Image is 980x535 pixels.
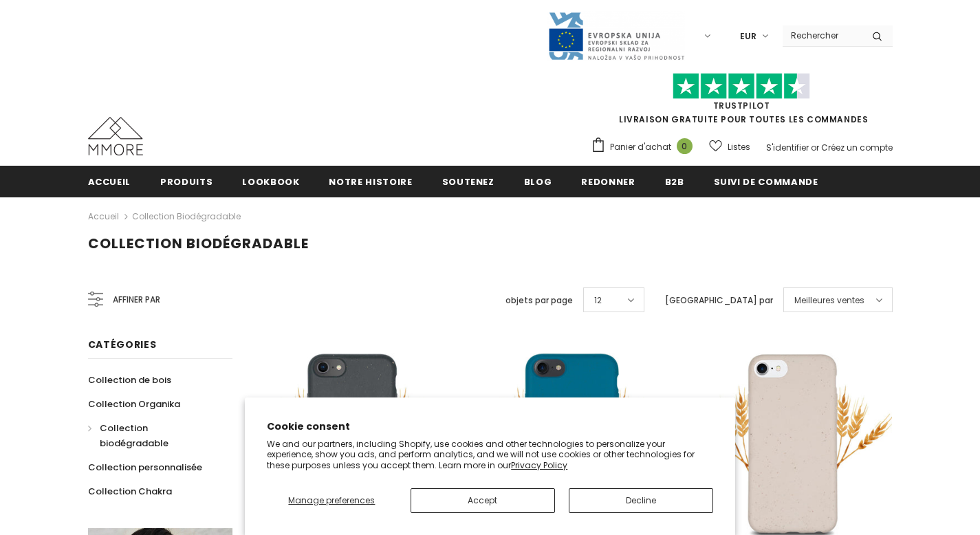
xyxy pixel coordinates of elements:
h2: Cookie consent [267,419,713,434]
span: Blog [524,175,552,188]
span: 0 [677,138,693,154]
span: Accueil [88,175,131,188]
button: Manage preferences [267,488,396,513]
button: Accept [411,488,555,513]
span: EUR [740,30,756,43]
a: Créez un compte [821,142,893,153]
a: Accueil [88,208,119,225]
label: [GEOGRAPHIC_DATA] par [665,294,773,307]
a: Listes [709,135,750,159]
span: or [811,142,819,153]
span: Produits [160,175,213,188]
span: Collection Organika [88,397,180,411]
a: Produits [160,166,213,197]
a: Notre histoire [329,166,412,197]
span: Collection biodégradable [100,422,168,450]
a: Panier d'achat 0 [591,137,699,157]
a: Collection de bois [88,368,171,392]
span: Redonner [581,175,635,188]
a: Javni Razpis [547,30,685,41]
button: Decline [569,488,713,513]
a: Suivi de commande [714,166,818,197]
span: LIVRAISON GRATUITE POUR TOUTES LES COMMANDES [591,79,893,125]
a: Privacy Policy [511,459,567,471]
a: Collection biodégradable [132,210,241,222]
a: Collection biodégradable [88,416,217,455]
a: B2B [665,166,684,197]
a: S'identifier [766,142,809,153]
span: Collection personnalisée [88,461,202,474]
img: Faites confiance aux étoiles pilotes [673,73,810,100]
span: Lookbook [242,175,299,188]
a: Blog [524,166,552,197]
span: Collection de bois [88,373,171,386]
span: B2B [665,175,684,188]
a: Collection Chakra [88,479,172,503]
span: Panier d'achat [610,140,671,154]
span: Manage preferences [288,494,375,506]
span: Meilleures ventes [794,294,864,307]
span: 12 [594,294,602,307]
span: Affiner par [113,292,160,307]
span: Notre histoire [329,175,412,188]
a: Redonner [581,166,635,197]
p: We and our partners, including Shopify, use cookies and other technologies to personalize your ex... [267,439,713,471]
a: Lookbook [242,166,299,197]
span: Suivi de commande [714,175,818,188]
span: Listes [728,140,750,154]
span: Collection biodégradable [88,234,309,253]
img: Javni Razpis [547,11,685,61]
a: Collection Organika [88,392,180,416]
label: objets par page [505,294,573,307]
a: Accueil [88,166,131,197]
a: soutenez [442,166,494,197]
a: TrustPilot [713,100,770,111]
img: Cas MMORE [88,117,143,155]
a: Collection personnalisée [88,455,202,479]
span: Catégories [88,338,157,351]
span: Collection Chakra [88,485,172,498]
span: soutenez [442,175,494,188]
input: Search Site [783,25,862,45]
